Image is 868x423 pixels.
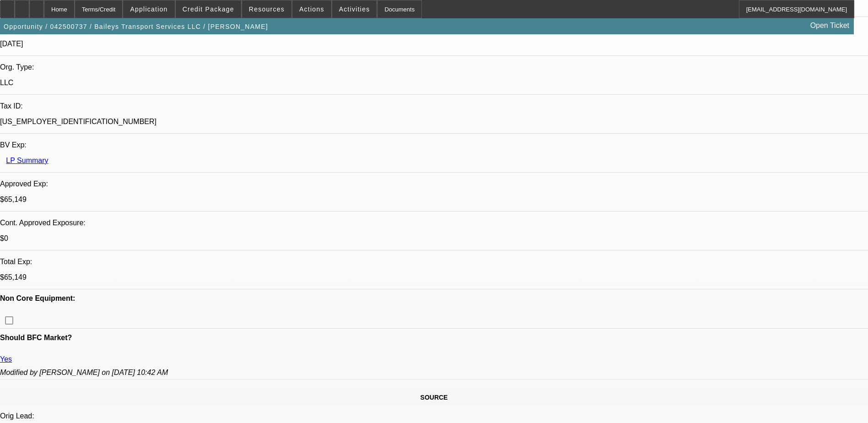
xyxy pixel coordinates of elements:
button: Activities [332,0,377,18]
span: Resources [249,5,285,13]
span: Application [130,5,167,13]
span: Actions [299,5,324,13]
span: Activities [339,5,370,13]
span: Credit Package [183,5,234,13]
span: SOURCE [421,394,448,401]
span: Opportunity / 042500737 / Baileys Transport Services LLC / [PERSON_NAME] [4,23,268,30]
a: Open Ticket [807,18,853,33]
button: Actions [292,0,331,18]
button: Application [123,0,174,18]
button: Credit Package [176,0,241,18]
button: Resources [242,0,291,18]
a: LP Summary [6,157,48,164]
